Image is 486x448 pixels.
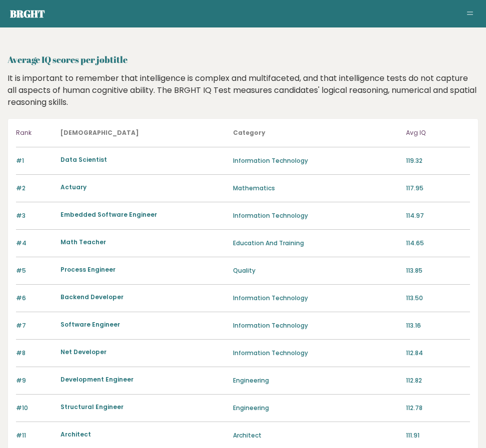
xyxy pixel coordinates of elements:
[60,210,157,219] a: Embedded Software Engineer
[233,321,399,330] p: Information Technology
[16,404,54,413] p: #10
[406,349,470,358] p: 112.84
[60,155,107,164] a: Data Scientist
[60,238,106,246] a: Math Teacher
[233,349,399,358] p: Information Technology
[233,156,399,165] p: Information Technology
[233,184,399,193] p: Mathematics
[406,294,470,303] p: 113.50
[16,266,54,275] p: #5
[406,266,470,275] p: 113.85
[16,156,54,165] p: #1
[16,376,54,385] p: #9
[60,348,106,356] a: Net Developer
[406,156,470,165] p: 119.32
[233,266,399,275] p: Quality
[16,349,54,358] p: #8
[16,294,54,303] p: #6
[406,127,470,139] p: Avg IQ
[4,72,482,108] div: It is important to remember that intelligence is complex and multifaceted, and that intelligence ...
[406,404,470,413] p: 112.78
[60,183,86,191] a: Actuary
[233,239,399,248] p: Education And Training
[406,431,470,440] p: 111.91
[60,403,123,411] a: Structural Engineer
[60,320,120,329] a: Software Engineer
[406,376,470,385] p: 112.82
[60,128,139,137] b: [DEMOGRAPHIC_DATA]
[7,53,478,66] h2: Average IQ scores per jobtitle
[233,294,399,303] p: Information Technology
[233,128,265,137] b: Category
[60,430,91,439] a: Architect
[60,293,123,301] a: Backend Developer
[10,7,45,20] a: Brght
[16,127,54,139] p: Rank
[16,431,54,440] p: #11
[464,8,476,20] button: Toggle navigation
[233,431,399,440] p: Architect
[16,321,54,330] p: #7
[60,265,115,274] a: Process Engineer
[16,184,54,193] p: #2
[406,239,470,248] p: 114.65
[406,321,470,330] p: 113.16
[406,184,470,193] p: 117.95
[233,376,399,385] p: Engineering
[406,211,470,220] p: 114.97
[233,211,399,220] p: Information Technology
[16,211,54,220] p: #3
[16,239,54,248] p: #4
[60,375,133,384] a: Development Engineer
[233,404,399,413] p: Engineering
